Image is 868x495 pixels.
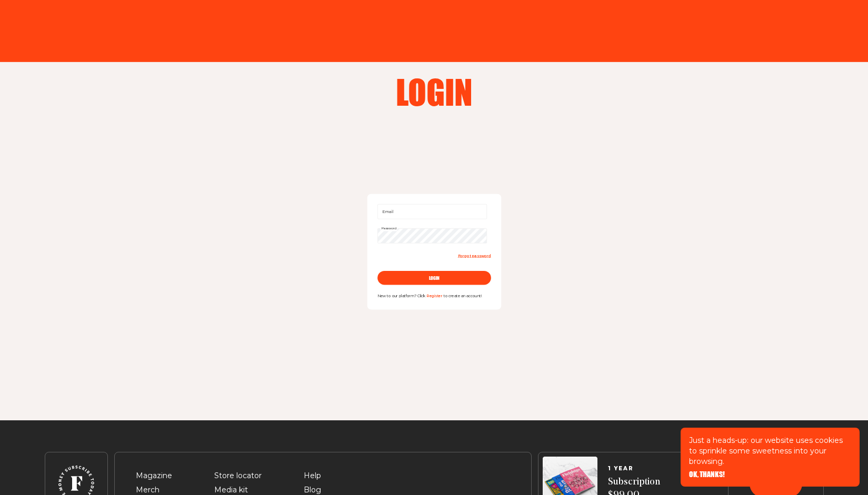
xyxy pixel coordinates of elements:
input: Password [377,228,487,243]
button: login [377,271,491,285]
label: Password [381,226,397,231]
p: New to our platform? Click to create an account! [377,293,491,299]
h2: Login [300,75,569,108]
span: Store locator [214,470,262,482]
button: OK, THANKS! [689,471,725,478]
a: Magazine [136,471,172,480]
a: Forgot password [457,252,491,259]
a: Help [304,471,321,480]
span: Forgot password [457,254,491,258]
a: Media kit [214,485,248,494]
p: Just a heads-up: our website uses cookies to sprinkle some sweetness into your browsing. [689,435,851,467]
span: Magazine [136,470,172,482]
span: 1 YEAR [608,466,660,472]
a: Merch [136,485,159,494]
span: Help [304,470,321,482]
a: Store locator [214,471,262,480]
a: Register [426,294,442,298]
a: Blog [304,485,321,494]
input: Email [377,204,487,219]
span: login [428,276,440,280]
